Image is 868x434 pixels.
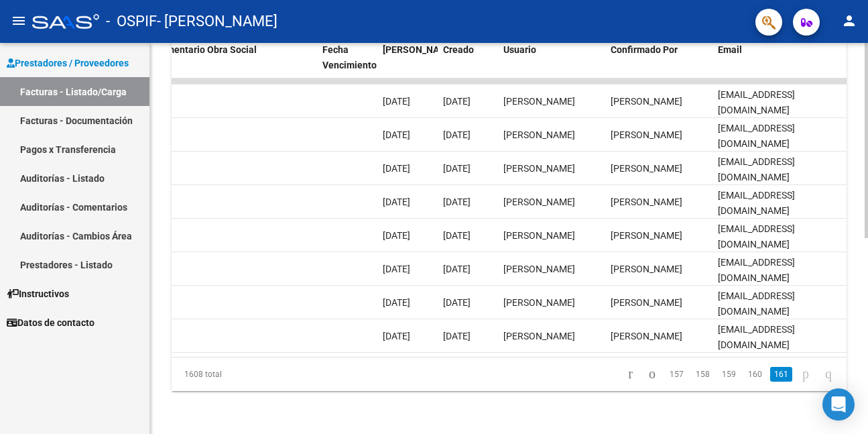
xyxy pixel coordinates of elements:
[718,89,795,115] span: [EMAIL_ADDRESS][DOMAIN_NAME]
[611,163,682,174] span: [PERSON_NAME]
[718,156,795,182] span: [EMAIL_ADDRESS][DOMAIN_NAME]
[155,44,257,55] span: Comentario Obra Social
[503,96,575,107] span: [PERSON_NAME]
[718,257,795,283] span: [EMAIL_ADDRESS][DOMAIN_NAME]
[106,7,157,36] span: - OSPIF
[157,7,277,36] span: - [PERSON_NAME]
[438,36,498,95] datatable-header-cell: Creado
[443,230,471,241] span: [DATE]
[611,96,682,107] span: [PERSON_NAME]
[692,367,714,382] a: 158
[377,36,438,95] datatable-header-cell: Fecha Confimado
[796,367,815,382] a: go to next page
[383,331,410,341] span: [DATE]
[712,36,847,95] datatable-header-cell: Email
[383,230,410,241] span: [DATE]
[503,331,575,341] span: [PERSON_NAME]
[718,123,795,149] span: [EMAIL_ADDRESS][DOMAIN_NAME]
[317,36,377,95] datatable-header-cell: Fecha Vencimiento
[503,230,575,241] span: [PERSON_NAME]
[605,36,712,95] datatable-header-cell: Confirmado Por
[383,197,410,207] span: [DATE]
[443,197,471,207] span: [DATE]
[7,315,95,330] span: Datos de contacto
[383,297,410,308] span: [DATE]
[7,286,69,301] span: Instructivos
[744,367,766,382] a: 160
[716,363,742,386] li: page 159
[666,367,688,382] a: 157
[11,13,27,29] mat-icon: menu
[172,358,304,391] div: 1608 total
[643,367,662,382] a: go to previous page
[383,129,410,140] span: [DATE]
[611,264,682,274] span: [PERSON_NAME]
[149,36,317,95] datatable-header-cell: Comentario Obra Social
[383,96,410,107] span: [DATE]
[503,197,575,207] span: [PERSON_NAME]
[503,264,575,274] span: [PERSON_NAME]
[841,13,857,29] mat-icon: person
[503,44,536,55] span: Usuario
[503,297,575,308] span: [PERSON_NAME]
[443,297,471,308] span: [DATE]
[611,297,682,308] span: [PERSON_NAME]
[718,44,742,55] span: Email
[611,44,678,55] span: Confirmado Por
[718,324,795,350] span: [EMAIL_ADDRESS][DOMAIN_NAME]
[443,264,471,274] span: [DATE]
[742,363,768,386] li: page 160
[383,264,410,274] span: [DATE]
[443,96,471,107] span: [DATE]
[718,290,795,317] span: [EMAIL_ADDRESS][DOMAIN_NAME]
[718,223,795,250] span: [EMAIL_ADDRESS][DOMAIN_NAME]
[503,129,575,140] span: [PERSON_NAME]
[498,36,605,95] datatable-header-cell: Usuario
[443,163,471,174] span: [DATE]
[7,56,129,70] span: Prestadores / Proveedores
[383,44,455,55] span: [PERSON_NAME]
[819,367,838,382] a: go to last page
[690,363,716,386] li: page 158
[443,44,474,55] span: Creado
[611,197,682,207] span: [PERSON_NAME]
[770,367,792,382] a: 161
[383,163,410,174] span: [DATE]
[611,230,682,241] span: [PERSON_NAME]
[443,129,471,140] span: [DATE]
[664,363,690,386] li: page 157
[622,367,639,382] a: go to first page
[718,190,795,216] span: [EMAIL_ADDRESS][DOMAIN_NAME]
[611,331,682,341] span: [PERSON_NAME]
[611,129,682,140] span: [PERSON_NAME]
[443,331,471,341] span: [DATE]
[768,363,794,386] li: page 161
[718,367,740,382] a: 159
[322,44,377,70] span: Fecha Vencimiento
[503,163,575,174] span: [PERSON_NAME]
[822,388,855,421] div: Open Intercom Messenger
